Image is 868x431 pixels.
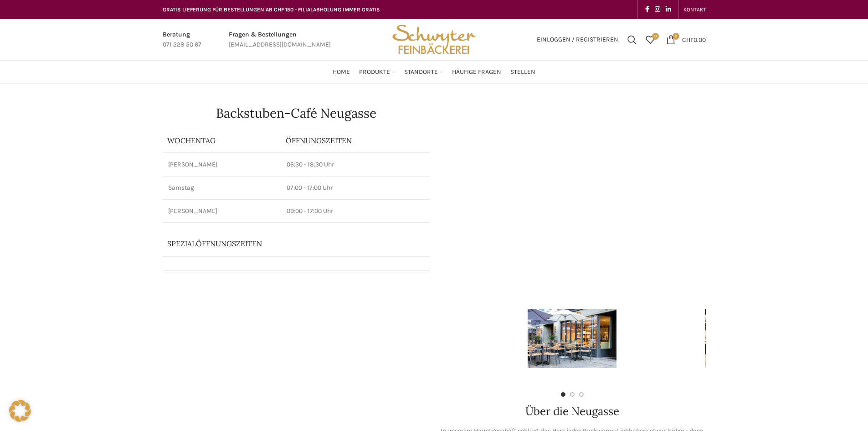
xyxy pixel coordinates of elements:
a: 0 [641,31,659,49]
div: 2 / 7 [528,294,616,383]
a: Suchen [623,31,641,49]
span: 0 [652,33,659,40]
div: 1 / 7 [439,294,528,383]
span: GRATIS LIEFERUNG FÜR BESTELLUNGEN AB CHF 150 - FILIALABHOLUNG IMMER GRATIS [163,6,380,13]
p: Wochentag [167,135,277,145]
p: ÖFFNUNGSZEITEN [286,135,425,145]
p: 06:30 - 18:30 Uhr [287,160,424,169]
a: Linkedin social link [663,3,674,16]
p: 07:00 - 17:00 Uhr [287,183,424,192]
a: Infobox link [229,30,331,50]
a: Home [333,63,350,81]
a: Häufige Fragen [452,63,501,81]
span: CHF [682,36,693,43]
a: Stellen [510,63,535,81]
a: 0 CHF0.00 [662,31,710,49]
li: Go to slide 3 [579,392,584,397]
p: [PERSON_NAME] [168,160,276,169]
span: Einloggen / Registrieren [537,36,618,43]
h1: Backstuben-Café Neugasse [163,107,430,119]
span: Produkte [359,68,390,77]
a: Facebook social link [642,3,652,16]
span: Home [333,68,350,77]
a: Instagram social link [652,3,663,16]
img: schwyter-61 [528,309,616,368]
p: 09:00 - 17:00 Uhr [287,207,424,216]
a: KONTAKT [683,0,706,19]
div: Secondary navigation [679,0,710,19]
div: Meine Wunschliste [641,31,659,49]
span: Stellen [510,68,535,77]
div: 3 / 7 [616,294,705,383]
img: schwyter-17 [439,309,528,368]
p: [PERSON_NAME] [168,207,276,216]
div: Main navigation [158,63,710,81]
a: Infobox link [163,30,201,50]
span: 0 [673,33,679,40]
li: Go to slide 2 [570,392,575,397]
span: KONTAKT [683,6,706,13]
img: schwyter-12 [616,309,705,368]
a: Site logo [389,35,478,43]
p: Samstag [168,183,276,192]
span: Häufige Fragen [452,68,501,77]
p: Spezialöffnungszeiten [167,239,400,249]
li: Go to slide 1 [561,392,565,397]
a: Standorte [404,63,443,81]
span: Standorte [404,68,438,77]
a: Einloggen / Registrieren [532,31,623,49]
img: Bäckerei Schwyter [389,19,478,60]
bdi: 0.00 [682,36,706,43]
img: schwyter-10 [705,309,794,368]
div: 4 / 7 [705,294,794,383]
a: Produkte [359,63,395,81]
h2: Über die Neugasse [439,406,706,417]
